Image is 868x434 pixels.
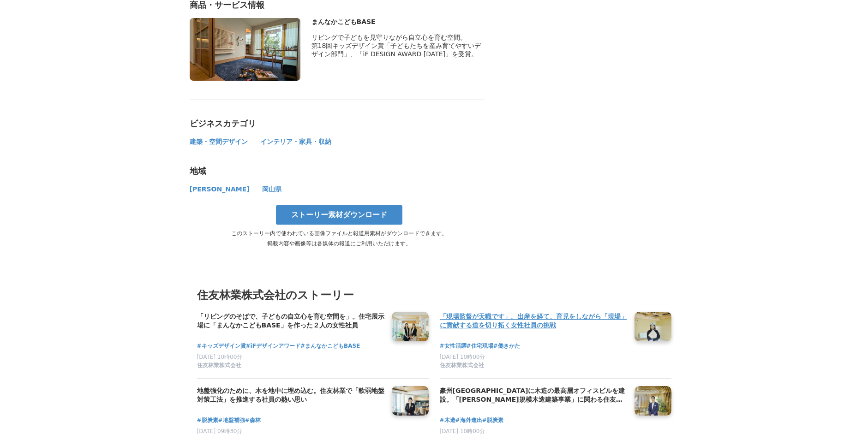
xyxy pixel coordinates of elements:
[440,386,627,405] h4: 豪州[GEOGRAPHIC_DATA]に木造の最高層オフィスビルを建設。「[PERSON_NAME]規模木造建築事業」に関わる住友林業社員のキャリアと展望
[197,286,671,304] h3: 住友林業株式会社のストーリー
[260,140,331,145] a: インテリア・家具・収納
[197,354,243,360] span: [DATE] 10時00分
[197,312,384,331] a: 「リビングのそばで、子どもの自立心を育む空間を」。住宅展示場に「まんなかこどもBASE」を作った２人の女性社員
[190,228,489,249] p: このストーリー内で使われている画像ファイルと報道用素材がダウンロードできます。 掲載内容や画像等は各媒体の報道にご利用いただけます。
[197,386,384,405] h4: 地盤強化のために、木を地中に埋め込む。住友林業で「軟弱地盤対策工法」を推進する社員の熱い思い
[467,342,493,351] a: #住宅現場
[482,416,503,425] a: #脱炭素
[440,416,455,425] a: #木造
[493,342,520,351] a: #働きかた
[197,342,246,351] a: #キッズデザイン賞
[440,342,467,351] a: #女性活躍
[311,34,467,41] span: リビングで子どもを見守りながら自立心を育む空間。
[190,18,300,81] img: thumbnail_8651cd60-71d6-11f0-823f-ff2db17baf16.jpg
[311,42,481,58] span: 第18回キッズデザイン賞「子どもたちを産み育てやすいデザイン部門」、「iF DESIGN AWARD [DATE]」を受賞。
[262,187,281,192] a: 岡山県
[190,140,249,145] a: 建築・空間デザイン
[190,138,248,145] span: 建築・空間デザイン
[440,354,485,360] span: [DATE] 10時00分
[440,386,627,405] a: 豪州[GEOGRAPHIC_DATA]に木造の最高層オフィスビルを建設。「[PERSON_NAME]規模木造建築事業」に関わる住友林業社員のキャリアと展望
[311,18,485,26] div: まんなかこどもBASE
[440,362,627,371] a: 住友林業株式会社
[197,362,241,369] span: 住友林業株式会社
[190,187,251,192] a: [PERSON_NAME]
[262,185,281,193] span: 岡山県
[276,205,402,225] a: ストーリー素材ダウンロード
[440,312,627,331] a: 「現場監督が天職です」。出産を経て、育児をしながら「現場」に貢献する道を切り拓く女性社員の挑戦
[218,416,245,425] a: #地盤補強
[245,416,261,425] a: #森林
[190,166,485,177] div: 地域
[440,362,484,369] span: 住友林業株式会社
[455,416,482,425] a: #海外進出
[190,118,485,129] div: ビジネスカテゴリ
[260,138,331,145] span: インテリア・家具・収納
[190,185,250,193] span: [PERSON_NAME]
[246,342,300,351] a: #iFデザインアワード
[197,362,384,371] a: 住友林業株式会社
[300,342,360,351] a: #まんなかこどもBASE
[197,386,384,405] a: 地盤強化のために、木を地中に埋め込む。住友林業で「軟弱地盤対策工法」を推進する社員の熱い思い
[197,416,218,425] a: #脱炭素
